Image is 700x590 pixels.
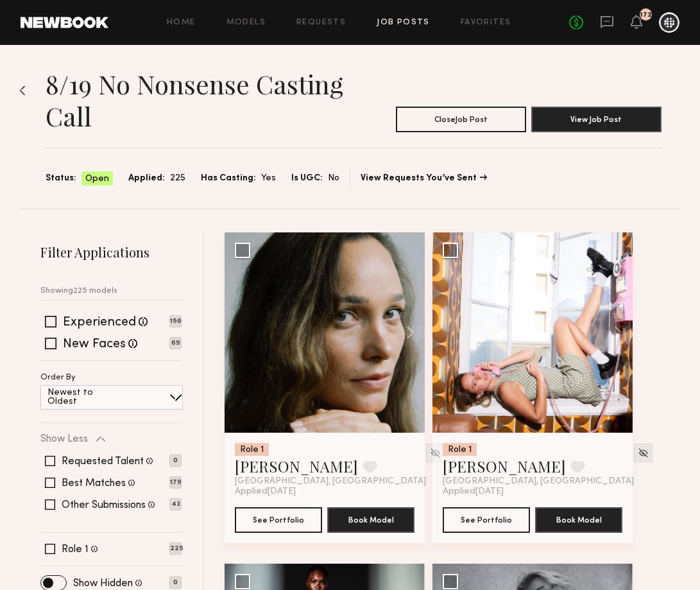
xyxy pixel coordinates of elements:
[169,455,182,467] p: 0
[46,68,374,132] h1: 8/19 No Nonsense Casting Call
[170,171,185,186] span: 225
[40,287,117,295] p: Showing 225 models
[46,171,76,186] span: Status:
[169,498,182,510] p: 43
[443,456,566,476] a: [PERSON_NAME]
[85,173,109,186] span: Open
[63,317,136,329] label: Experienced
[40,434,88,444] p: Show Less
[235,443,269,456] div: Role 1
[62,500,146,510] label: Other Submissions
[169,337,182,349] p: 69
[235,456,358,476] a: [PERSON_NAME]
[430,447,441,458] img: Unhide Model
[443,443,477,456] div: Role 1
[461,19,511,27] a: Favorites
[169,315,182,327] p: 156
[128,171,165,186] span: Applied:
[201,171,256,186] span: Has Casting:
[535,507,622,533] button: Book Model
[19,85,26,96] img: Back to previous page
[235,487,414,497] div: Applied [DATE]
[327,507,414,533] button: Book Model
[296,19,346,27] a: Requests
[443,487,622,497] div: Applied [DATE]
[396,107,526,132] button: CloseJob Post
[40,374,76,382] p: Order By
[291,171,323,186] span: Is UGC:
[328,171,339,186] span: No
[377,19,430,27] a: Job Posts
[535,514,622,525] a: Book Model
[169,577,182,589] p: 0
[235,476,426,487] span: [GEOGRAPHIC_DATA], [GEOGRAPHIC_DATA]
[167,19,196,27] a: Home
[327,514,414,525] a: Book Model
[40,243,182,261] h2: Filter Applications
[443,507,530,533] button: See Portfolio
[531,107,662,132] button: View Job Post
[169,542,182,555] p: 225
[638,447,649,458] img: Unhide Model
[62,544,89,555] label: Role 1
[169,476,182,489] p: 179
[47,388,124,406] p: Newest to Oldest
[63,338,126,351] label: New Faces
[62,456,144,467] label: Requested Talent
[640,12,652,19] div: 172
[235,507,322,533] button: See Portfolio
[73,578,133,589] label: Show Hidden
[261,171,276,186] span: Yes
[62,478,126,489] label: Best Matches
[226,19,266,27] a: Models
[443,476,634,487] span: [GEOGRAPHIC_DATA], [GEOGRAPHIC_DATA]
[361,174,487,183] a: View Requests You’ve Sent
